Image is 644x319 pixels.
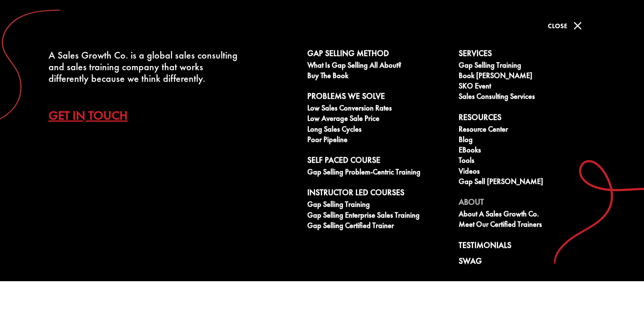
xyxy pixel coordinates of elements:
[307,135,450,146] a: Poor Pipeline
[307,200,450,211] a: Gap Selling Training
[459,125,601,135] a: Resource Center
[307,188,450,200] a: Instructor Led Courses
[459,256,601,269] a: Swag
[307,114,450,125] a: Low Average Sale Price
[459,92,601,103] a: Sales Consulting Services
[459,113,601,125] a: Resources
[307,221,450,232] a: Gap Selling Certified Trainer
[459,135,601,146] a: Blog
[548,22,567,30] span: Close
[459,197,601,210] a: About
[459,240,601,253] a: Testimonials
[459,49,601,61] a: Services
[307,155,450,168] a: Self Paced Course
[459,220,601,231] a: Meet our Certified Trainers
[459,177,601,188] a: Gap Sell [PERSON_NAME]
[459,71,601,82] a: Book [PERSON_NAME]
[49,101,140,130] a: Get In Touch
[307,61,450,71] a: What is Gap Selling all about?
[307,125,450,135] a: Long Sales Cycles
[459,156,601,167] a: Tools
[307,211,450,221] a: Gap Selling Enterprise Sales Training
[307,104,450,114] a: Low Sales Conversion Rates
[459,146,601,156] a: eBooks
[459,210,601,220] a: About A Sales Growth Co.
[307,168,450,178] a: Gap Selling Problem-Centric Training
[307,71,450,82] a: Buy The Book
[307,91,450,104] a: Problems We Solve
[49,49,238,84] div: A Sales Growth Co. is a global sales consulting and sales training company that works differently...
[307,49,450,61] a: Gap Selling Method
[459,61,601,71] a: Gap Selling Training
[569,17,586,34] span: M
[459,82,601,92] a: SKO Event
[459,167,601,177] a: Videos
